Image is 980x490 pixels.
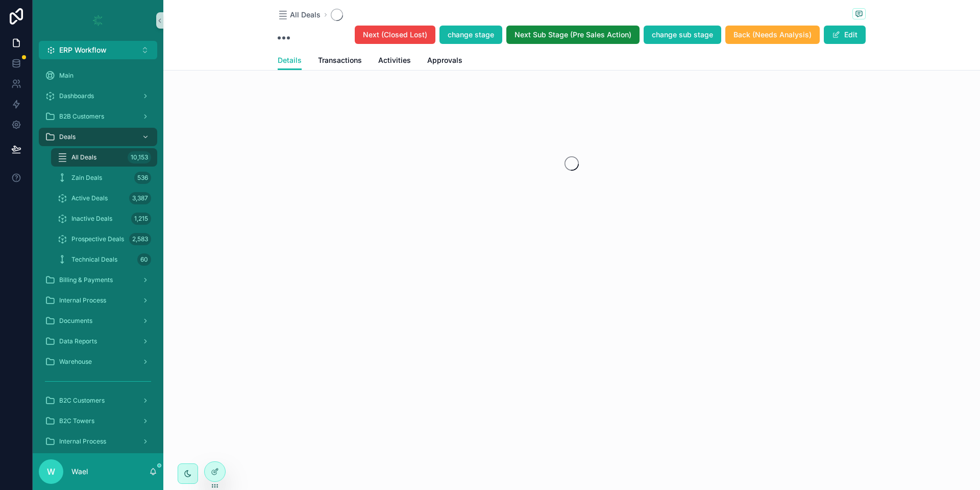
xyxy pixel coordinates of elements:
a: B2C Towers [39,412,157,430]
span: Warehouse [59,358,92,366]
a: Dashboards [39,87,157,105]
a: Data Reports [39,332,157,351]
span: Internal Process [59,296,106,305]
button: Edit [824,26,866,44]
span: Technical Deals [71,255,117,264]
span: Next Sub Stage (Pre Sales Action) [514,30,631,40]
div: 3,387 [129,192,151,204]
a: Deals [39,128,157,146]
span: All Deals [290,10,321,20]
a: Inactive Deals1,215 [51,209,157,228]
a: Zain Deals536 [51,169,157,187]
div: scrollable content [33,59,163,453]
span: All Deals [71,153,96,161]
span: ERP Workflow [59,45,107,55]
span: Prospective Deals [71,235,124,243]
span: Internal Process [59,437,106,446]
p: Wael [71,466,88,477]
a: Warehouse [39,353,157,371]
span: Billing & Payments [59,276,113,284]
span: Inactive Deals [71,215,112,223]
a: Main [39,66,157,85]
button: Next (Closed Lost) [355,26,435,44]
span: B2B Customers [59,112,104,121]
span: change stage [448,30,494,40]
span: Approvals [427,55,462,65]
a: Transactions [318,51,362,72]
span: W [47,465,55,478]
a: Technical Deals60 [51,250,157,269]
span: B2C Towers [59,417,94,425]
button: Back (Needs Analysis) [725,26,820,44]
span: B2C Customers [59,396,105,405]
a: B2C Customers [39,391,157,410]
a: Approvals [427,51,462,72]
a: Details [278,51,302,71]
a: Activities [378,51,411,72]
div: 60 [137,253,151,266]
img: App logo [90,12,106,29]
span: Activities [378,55,411,65]
span: Dashboards [59,92,94,100]
span: Transactions [318,55,362,65]
span: Zain Deals [71,174,102,182]
a: Internal Process [39,432,157,451]
a: All Deals [278,10,321,20]
button: Select Button [39,41,157,59]
a: Prospective Deals2,583 [51,230,157,248]
div: 10,153 [128,151,151,164]
span: Back (Needs Analysis) [733,30,812,40]
span: Details [278,55,302,65]
a: Active Deals3,387 [51,189,157,207]
div: 1,215 [131,213,151,225]
a: Billing & Payments [39,271,157,289]
a: B2B Customers [39,107,157,126]
button: change sub stage [644,26,721,44]
a: Internal Process [39,291,157,310]
button: change stage [439,26,502,44]
span: Documents [59,317,92,325]
a: Documents [39,312,157,330]
div: 536 [134,172,151,184]
span: change sub stage [652,30,713,40]
span: Next (Closed Lost) [363,30,427,40]
span: Deals [59,133,76,141]
button: Next Sub Stage (Pre Sales Action) [506,26,640,44]
div: 2,583 [129,233,151,245]
span: Main [59,72,73,80]
span: Active Deals [71,194,108,202]
span: Data Reports [59,337,97,345]
a: All Deals10,153 [51,148,157,167]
